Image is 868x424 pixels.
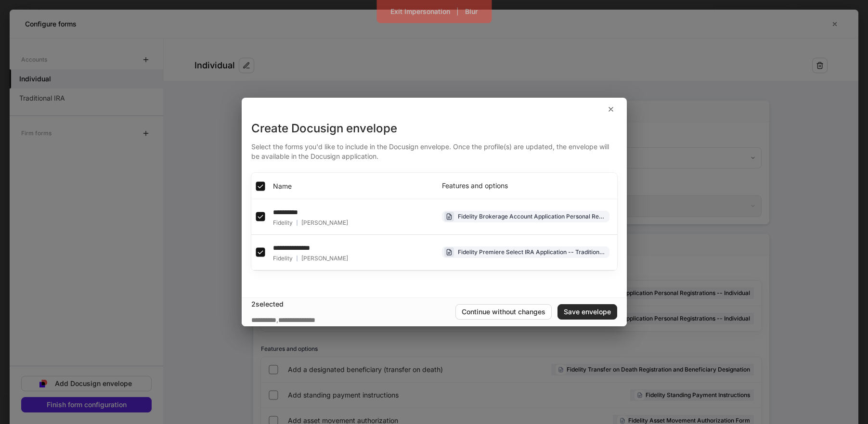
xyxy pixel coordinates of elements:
div: Continue without changes [462,308,545,315]
div: Fidelity [273,255,348,262]
div: Exit Impersonation [390,8,450,15]
div: Blur [465,8,478,15]
div: Select the forms you'd like to include in the Docusign envelope. Once the profile(s) are updated,... [251,136,617,161]
th: Features and options [434,173,617,199]
button: Save envelope [557,304,617,320]
div: Fidelity Premiere Select IRA Application -- Traditional IRA (1.748000.133) [458,247,605,257]
div: 2 selected [251,299,455,309]
div: Fidelity [273,219,348,227]
span: [PERSON_NAME] [301,219,348,227]
button: Continue without changes [455,304,552,320]
div: Save envelope [564,308,611,315]
div: Fidelity Brokerage Account Application Personal Registrations -- Individual [458,212,605,221]
div: Create Docusign envelope [251,121,617,136]
div: , [251,315,315,325]
span: Name [273,181,292,191]
span: [PERSON_NAME] [301,255,348,262]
